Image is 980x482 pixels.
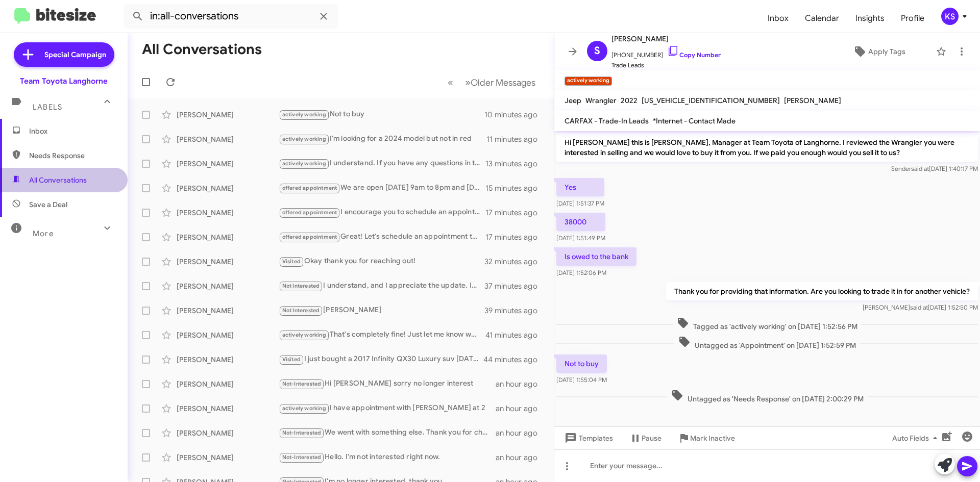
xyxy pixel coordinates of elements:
div: 15 minutes ago [485,183,546,193]
small: actively working [565,77,612,86]
div: Okay thank you for reaching out! [279,256,484,267]
div: [PERSON_NAME] [177,183,279,193]
span: [US_VEHICLE_IDENTIFICATION_NUMBER] [642,96,780,105]
span: « [448,76,453,89]
span: More [33,229,54,238]
div: [PERSON_NAME] [177,379,279,389]
span: offered appointment [282,185,337,191]
div: 10 minutes ago [484,110,546,120]
p: Thank you for providing that information. Are you looking to trade it in for another vehicle? [666,282,978,300]
p: Is owed to the bank [556,247,636,266]
span: Templates [562,429,613,447]
span: Labels [33,103,62,112]
a: Insights [847,4,893,33]
span: Mark Inactive [690,429,735,447]
span: [PERSON_NAME] [784,96,841,105]
div: That's completely fine! Just let me know when you're available next week, and we can set up a tim... [279,329,485,341]
span: [PHONE_NUMBER] [611,45,721,60]
span: Trade Leads [611,60,721,70]
span: Untagged as 'Needs Response' on [DATE] 2:00:29 PM [667,389,868,404]
div: Hi [PERSON_NAME] sorry no longer interest [279,378,496,390]
h1: All Conversations [142,41,262,58]
a: Special Campaign [14,42,114,67]
span: actively working [282,332,326,338]
a: Profile [893,4,933,33]
span: actively working [282,111,326,118]
button: Next [459,72,542,93]
span: *Internet - Contact Made [653,116,736,125]
span: [DATE] 1:51:49 PM [556,234,605,242]
div: [PERSON_NAME] [177,306,279,316]
button: Previous [442,72,459,93]
span: [DATE] 1:51:37 PM [556,199,604,207]
div: [PERSON_NAME] [177,354,279,365]
div: [PERSON_NAME] [177,403,279,414]
div: an hour ago [496,428,546,438]
a: Inbox [759,4,797,33]
div: [PERSON_NAME] [177,232,279,242]
div: [PERSON_NAME] [177,428,279,438]
div: 17 minutes ago [485,232,546,242]
p: 38000 [556,213,605,231]
span: Apply Tags [868,42,905,61]
span: said at [910,303,928,311]
span: Visited [282,258,301,265]
span: [DATE] 1:55:04 PM [556,376,607,384]
div: I'm looking for a 2024 model but not in red [279,133,486,145]
span: Visited [282,356,301,363]
button: Templates [554,429,621,447]
span: Inbox [29,126,116,136]
span: actively working [282,160,326,167]
span: CARFAX - Trade-In Leads [565,116,649,125]
div: [PERSON_NAME] [279,305,484,316]
a: Copy Number [667,51,721,59]
span: actively working [282,405,326,412]
span: [PERSON_NAME] [DATE] 1:52:50 PM [863,303,978,311]
span: offered appointment [282,234,337,240]
div: 37 minutes ago [484,281,546,291]
span: Not Interested [282,307,320,314]
span: Pause [642,429,661,447]
div: [PERSON_NAME] [177,257,279,267]
div: an hour ago [496,452,546,463]
span: said at [911,165,929,172]
span: All Conversations [29,175,87,185]
span: Needs Response [29,150,116,161]
div: [PERSON_NAME] [177,110,279,120]
span: » [465,76,471,89]
div: 32 minutes ago [484,257,546,267]
span: Not-Interested [282,429,322,436]
span: Auto Fields [892,429,941,447]
div: [PERSON_NAME] [177,208,279,218]
div: an hour ago [496,379,546,389]
span: Wrangler [585,96,617,105]
span: Not Interested [282,283,320,289]
span: Special Campaign [44,49,106,60]
span: Tagged as 'actively working' on [DATE] 1:52:56 PM [673,317,862,332]
span: Not-Interested [282,454,322,461]
span: Jeep [565,96,581,105]
span: Sender [DATE] 1:40:17 PM [891,165,978,172]
nav: Page navigation example [442,72,542,93]
span: [DATE] 1:52:06 PM [556,269,606,276]
div: an hour ago [496,403,546,414]
span: S [594,43,600,59]
div: KS [941,8,959,25]
div: Hello. I'm not interested right now. [279,451,496,463]
button: KS [933,8,969,25]
div: 39 minutes ago [484,306,546,316]
div: 41 minutes ago [485,330,546,340]
button: Apply Tags [826,42,931,61]
span: offered appointment [282,209,337,216]
div: [PERSON_NAME] [177,281,279,291]
p: Yes [556,178,604,196]
a: Calendar [797,4,847,33]
div: 17 minutes ago [485,208,546,218]
div: Great! Let's schedule an appointment to discuss the details and see your vehicle. When are you av... [279,231,485,243]
div: [PERSON_NAME] [177,159,279,169]
div: I have appointment with [PERSON_NAME] at 2 [279,402,496,414]
span: Untagged as 'Appointment' on [DATE] 1:52:59 PM [674,336,860,350]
